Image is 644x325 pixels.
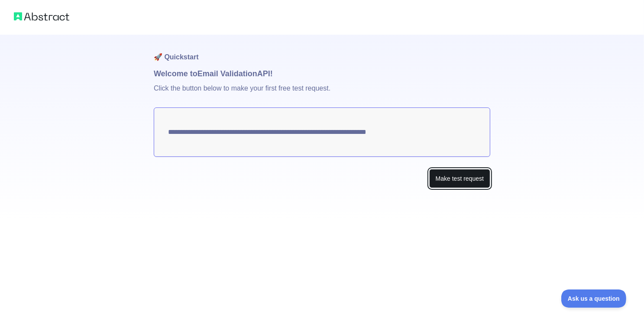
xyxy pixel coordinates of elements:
[154,35,490,68] h1: 🚀 Quickstart
[154,80,490,107] p: Click the button below to make your first free test request.
[561,289,627,308] iframe: Toggle Customer Support
[154,68,490,80] h1: Welcome to Email Validation API!
[429,169,490,188] button: Make test request
[14,10,69,23] img: Abstract logo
